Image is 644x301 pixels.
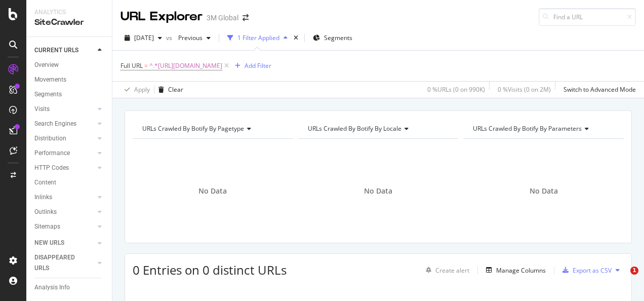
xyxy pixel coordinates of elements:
div: Movements [34,74,66,85]
div: Outlinks [34,207,57,217]
button: Switch to Advanced Mode [559,82,636,98]
a: CURRENT URLS [34,45,95,56]
button: Add Filter [231,60,271,72]
a: Movements [34,74,105,85]
div: Create alert [435,266,469,275]
a: NEW URLS [34,238,95,248]
div: Inlinks [34,192,52,203]
div: 3M Global [207,13,238,23]
a: Content [34,177,105,188]
span: URLs Crawled By Botify By parameters [473,124,582,133]
button: Apply [120,82,150,98]
span: 0 Entries on 0 distinct URLs [133,261,287,278]
span: = [144,61,148,70]
div: SiteCrawler [34,17,104,28]
div: times [292,33,300,43]
iframe: Intercom live chat [610,267,634,291]
div: Distribution [34,133,66,144]
div: Analytics [34,8,104,17]
span: Full URL [120,61,143,70]
a: Visits [34,104,95,115]
span: No Data [364,186,392,196]
a: Distribution [34,133,95,144]
div: Search Engines [34,119,76,129]
h4: URLs Crawled By Botify By pagetype [140,121,284,137]
div: Sitemaps [34,221,60,232]
button: Export as CSV [558,262,612,278]
input: Find a URL [539,8,636,26]
a: Sitemaps [34,221,95,232]
button: Create alert [422,262,469,278]
div: Export as CSV [573,266,612,275]
div: 0 % Visits ( 0 on 2M ) [498,85,551,94]
div: Segments [34,89,62,100]
button: Clear [154,82,183,98]
div: NEW URLS [34,238,64,248]
div: Add Filter [245,61,271,70]
span: No Data [198,186,227,196]
span: 2025 Sep. 14th [134,33,154,42]
div: Overview [34,60,59,70]
span: No Data [530,186,558,196]
a: Analysis Info [34,282,105,293]
a: HTTP Codes [34,163,95,173]
span: ^.*[URL][DOMAIN_NAME] [149,59,222,73]
span: Previous [174,33,203,42]
div: DISAPPEARED URLS [34,252,86,274]
span: URLs Crawled By Botify By locale [308,124,401,133]
div: Switch to Advanced Mode [563,85,636,94]
button: 1 Filter Applied [223,30,292,46]
h4: URLs Crawled By Botify By parameters [471,121,615,137]
div: arrow-right-arrow-left [243,14,249,21]
span: Segments [324,33,352,42]
div: Apply [134,85,150,94]
span: URLs Crawled By Botify By pagetype [142,124,244,133]
div: 1 Filter Applied [237,33,279,42]
a: Segments [34,89,105,100]
span: vs [166,33,174,42]
h4: URLs Crawled By Botify By locale [306,121,450,137]
a: Search Engines [34,119,95,129]
button: Segments [309,30,356,46]
div: HTTP Codes [34,163,69,173]
span: 1 [630,267,638,275]
button: Manage Columns [482,264,546,276]
a: Outlinks [34,207,95,217]
div: Visits [34,104,50,115]
div: CURRENT URLS [34,45,78,56]
div: Performance [34,148,70,159]
a: Overview [34,60,105,70]
button: [DATE] [120,30,166,46]
div: 0 % URLs ( 0 on 990K ) [427,85,485,94]
a: DISAPPEARED URLS [34,252,95,274]
a: Performance [34,148,95,159]
div: URL Explorer [120,8,203,25]
div: Content [34,177,56,188]
a: Inlinks [34,192,95,203]
div: Manage Columns [496,266,546,275]
div: Clear [168,85,183,94]
div: Analysis Info [34,282,70,293]
button: Previous [174,30,215,46]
